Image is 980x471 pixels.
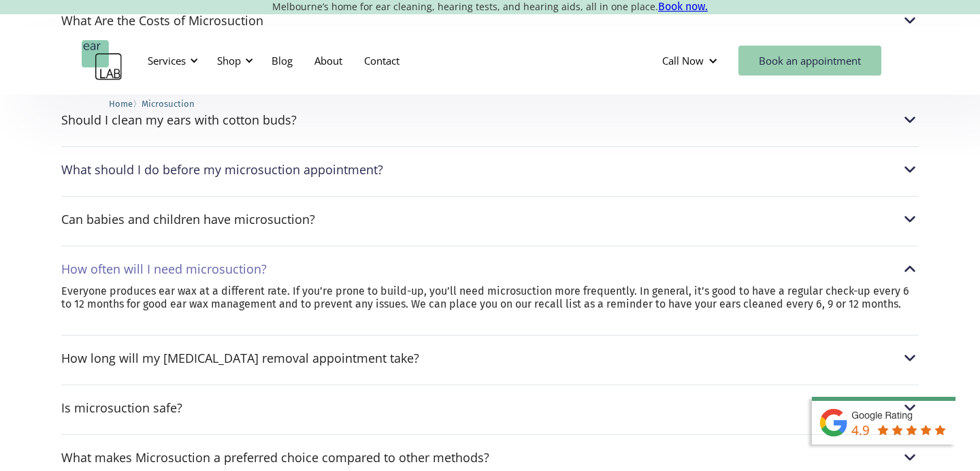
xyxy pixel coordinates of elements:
[901,399,919,417] img: Is microsuction safe?
[901,349,919,367] img: How long will my earwax removal appointment take?
[142,99,195,109] span: Microsuction
[61,14,263,27] div: What Are the Costs of Microsuction
[109,97,133,110] a: Home
[148,54,186,67] div: Services
[209,40,257,81] div: Shop
[61,285,919,324] nav: How often will I need microsuction?How often will I need microsuction?
[901,449,919,466] img: What makes Microsuction a preferred choice compared to other methods?
[61,451,489,464] div: What makes Microsuction a preferred choice compared to other methods?
[61,113,297,127] div: Should I clean my ears with cotton buds?
[217,54,241,67] div: Shop
[662,54,704,67] div: Call Now
[61,401,182,415] div: Is microsuction safe?
[61,111,919,129] div: Should I clean my ears with cotton buds?Should I clean my ears with cotton buds?
[901,161,919,178] img: What should I do before my microsuction appointment?
[353,41,410,80] a: Contact
[61,449,919,466] div: What makes Microsuction a preferred choice compared to other methods?What makes Microsuction a pr...
[61,349,919,367] div: How long will my [MEDICAL_DATA] removal appointment take?How long will my earwax removal appointm...
[61,262,267,276] div: How often will I need microsuction?
[61,285,919,310] p: Everyone produces ear wax at a different rate. If you’re prone to build-up, you’ll need microsuct...
[261,41,304,80] a: Blog
[61,210,919,228] div: Can babies and children have microsuction?Can babies and children have microsuction?
[651,40,732,81] div: Call Now
[61,161,919,178] div: What should I do before my microsuction appointment?What should I do before my microsuction appoi...
[142,97,195,110] a: Microsuction
[82,40,122,81] a: home
[109,99,133,109] span: Home
[61,12,919,29] div: What Are the Costs of MicrosuctionWhat Are the Costs of Microsuction
[901,12,919,29] img: What Are the Costs of Microsuction
[61,260,919,278] div: How often will I need microsuction?How often will I need microsuction?
[61,163,383,176] div: What should I do before my microsuction appointment?
[61,212,315,226] div: Can babies and children have microsuction?
[901,111,919,129] img: Should I clean my ears with cotton buds?
[61,399,919,417] div: Is microsuction safe?Is microsuction safe?
[109,97,142,111] li: 〉
[901,260,919,278] img: How often will I need microsuction?
[738,46,881,76] a: Book an appointment
[901,210,919,228] img: Can babies and children have microsuction?
[304,41,353,80] a: About
[140,40,202,81] div: Services
[61,351,419,365] div: How long will my [MEDICAL_DATA] removal appointment take?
